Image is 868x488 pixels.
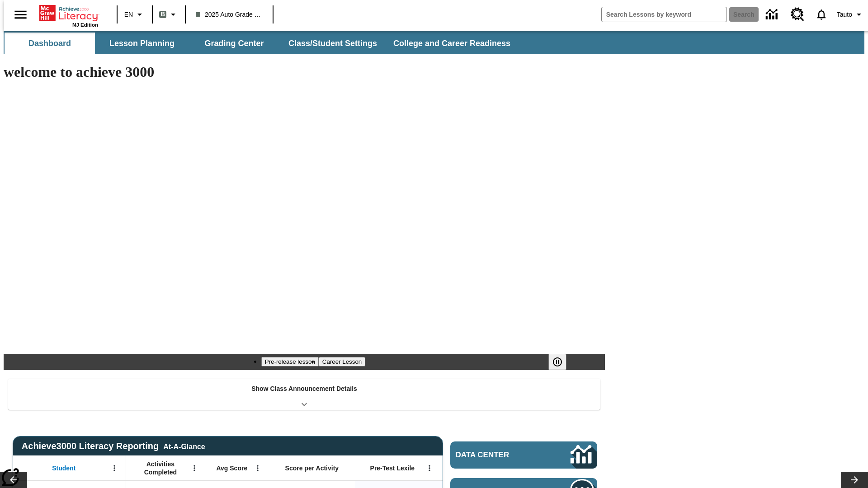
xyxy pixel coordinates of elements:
[39,3,98,28] div: Home
[548,354,576,370] div: Pause
[386,33,518,54] button: College and Career Readiness
[548,354,566,370] button: Pause
[319,357,365,366] button: Slide 2 Career Lesson
[131,460,190,476] span: Activities Completed
[8,379,600,410] div: Show Class Announcement Details
[160,9,165,20] span: B
[5,33,95,54] button: Dashboard
[785,2,810,27] a: Resource Center, Will open in new tab
[39,4,98,22] a: Home
[251,384,357,394] p: Show Class Announcement Details
[285,464,339,472] span: Score per Activity
[281,33,384,54] button: Class/Student Settings
[7,1,34,28] button: Open side menu
[196,10,263,19] span: 2025 Auto Grade 1 B
[4,31,864,54] div: SubNavbar
[188,461,201,475] button: Open Menu
[163,441,205,451] div: At-A-Glance
[22,441,205,451] span: Achieve3000 Literacy Reporting
[370,464,415,472] span: Pre-Test Lexile
[52,464,75,472] span: Student
[760,2,785,27] a: Data Center
[810,3,833,26] a: Notifications
[456,450,540,460] span: Data Center
[72,22,98,28] span: NJ Edition
[837,10,852,19] span: Tauto
[602,7,726,22] input: search field
[450,441,597,469] a: Data Center
[833,6,868,23] button: Profile/Settings
[97,33,187,54] button: Lesson Planning
[251,461,264,475] button: Open Menu
[120,6,149,23] button: Language: EN, Select a language
[4,64,605,80] h1: welcome to achieve 3000
[423,461,436,475] button: Open Menu
[124,10,133,19] span: EN
[108,461,121,475] button: Open Menu
[841,472,868,488] button: Lesson carousel, Next
[216,464,247,472] span: Avg Score
[189,33,279,54] button: Grading Center
[4,33,519,54] div: SubNavbar
[156,6,182,23] button: Boost Class color is gray green. Change class color
[261,357,319,366] button: Slide 1 Pre-release lesson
